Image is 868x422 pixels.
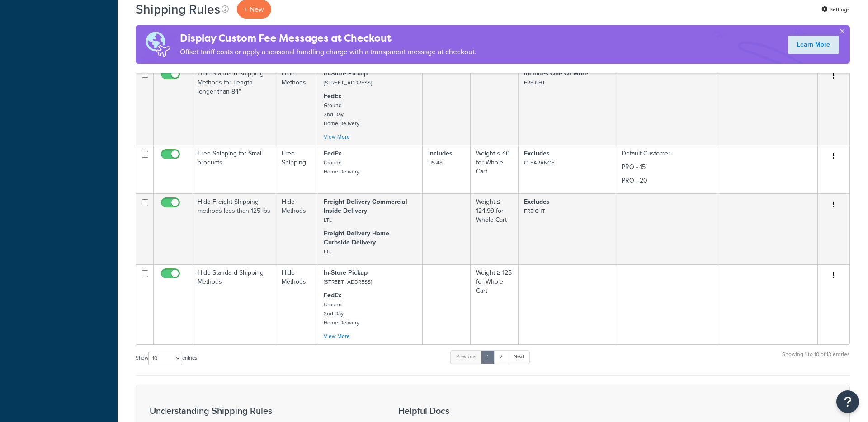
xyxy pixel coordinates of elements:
[180,31,476,46] h4: Display Custom Fee Messages at Checkout
[192,193,276,264] td: Hide Freight Shipping methods less than 125 lbs
[324,149,341,158] strong: FedEx
[100,53,152,59] div: Keywords by Traffic
[324,268,368,277] strong: In-Store Pickup
[192,264,276,344] td: Hide Standard Shipping Methods
[836,390,859,413] button: Open Resource Center
[324,291,341,300] strong: FedEx
[324,278,372,286] small: [STREET_ADDRESS]
[324,69,368,78] strong: In-Store Pickup
[398,406,547,416] h3: Helpful Docs
[324,216,332,224] small: LTL
[324,159,359,176] small: Ground Home Delivery
[324,229,389,247] strong: Freight Delivery Home Curbside Delivery
[324,133,350,141] a: View More
[524,197,550,206] strong: Excludes
[14,14,22,22] img: logo_orange.svg
[524,159,554,167] small: CLEARANCE
[324,248,332,256] small: LTL
[136,0,220,18] h1: Shipping Rules
[524,79,545,87] small: FREIGHT
[276,264,318,344] td: Hide Methods
[524,207,545,215] small: FREIGHT
[14,23,22,31] img: website_grey.svg
[524,69,588,78] strong: Includes One Or More
[324,300,359,327] small: Ground 2nd Day Home Delivery
[428,159,443,167] small: US 48
[324,332,350,340] a: View More
[324,79,372,87] small: [STREET_ADDRESS]
[192,145,276,193] td: Free Shipping for Small products
[471,145,519,193] td: Weight ≤ 40 for Whole Cart
[136,25,180,64] img: duties-banner-06bc72dcb5fe05cb3f9472aba00be2ae8eb53ab6f0d8bb03d382ba314ac3c341.png
[150,406,376,416] h3: Understanding Shipping Rules
[136,352,197,365] label: Show entries
[276,145,318,193] td: Free Shipping
[622,163,712,172] p: PRO - 15
[324,197,407,216] strong: Freight Delivery Commercial Inside Delivery
[324,101,359,127] small: Ground 2nd Day Home Delivery
[616,145,718,193] td: Default Customer
[494,350,509,364] a: 2
[782,349,850,369] div: Showing 1 to 10 of 13 entries
[148,352,182,365] select: Showentries
[821,3,850,16] a: Settings
[34,53,81,59] div: Domain Overview
[180,46,476,58] p: Offset tariff costs or apply a seasonal handling charge with a transparent message at checkout.
[276,65,318,145] td: Hide Methods
[508,350,530,364] a: Next
[324,91,341,101] strong: FedEx
[481,350,495,364] a: 1
[471,193,519,264] td: Weight ≤ 124.99 for Whole Cart
[25,14,44,22] div: v 4.0.25
[524,149,550,158] strong: Excludes
[24,52,32,60] img: tab_domain_overview_orange.svg
[428,149,453,158] strong: Includes
[450,350,482,364] a: Previous
[90,52,97,60] img: tab_keywords_by_traffic_grey.svg
[276,193,318,264] td: Hide Methods
[622,176,712,185] p: PRO - 20
[471,264,519,344] td: Weight ≥ 125 for Whole Cart
[24,23,99,31] div: Domain: [DOMAIN_NAME]
[788,36,839,54] a: Learn More
[192,65,276,145] td: Hide Standard Shipping Methods for Length longer than 84"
